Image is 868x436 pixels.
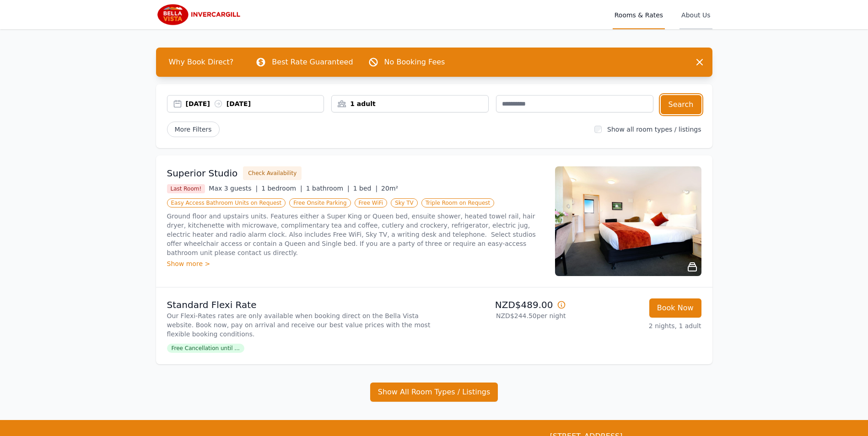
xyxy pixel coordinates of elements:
[353,185,377,192] span: 1 bed |
[381,185,398,192] span: 20m²
[607,126,701,133] label: Show all room types / listings
[167,198,286,207] span: Easy Access Bathroom Units on Request
[332,99,488,108] div: 1 adult
[167,311,431,339] p: Our Flexi-Rates rates are only available when booking direct on the Bella Vista website. Book now...
[167,259,544,268] div: Show more >
[384,57,445,68] p: No Booking Fees
[661,95,701,114] button: Search
[186,99,324,108] div: [DATE] [DATE]
[370,383,498,402] button: Show All Room Types / Listings
[167,122,220,137] span: More Filters
[243,166,302,180] button: Check Availability
[209,185,258,192] span: Max 3 guests |
[391,198,418,207] span: Sky TV
[167,344,244,353] span: Free Cancellation until ...
[167,184,205,193] span: Last Room!
[649,298,701,318] button: Book Now
[438,298,566,311] p: NZD$489.00
[355,198,388,207] span: Free WiFi
[167,298,431,311] p: Standard Flexi Rate
[438,311,566,320] p: NZD$244.50 per night
[421,198,494,207] span: Triple Room on Request
[289,198,350,207] span: Free Onsite Parking
[573,321,701,330] p: 2 nights, 1 adult
[261,185,302,192] span: 1 bedroom |
[156,4,244,26] img: Bella Vista Invercargill
[167,212,544,257] p: Ground floor and upstairs units. Features either a Super King or Queen bed, ensuite shower, heate...
[162,53,241,71] span: Why Book Direct?
[306,185,350,192] span: 1 bathroom |
[167,167,238,180] h3: Superior Studio
[272,57,353,68] p: Best Rate Guaranteed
